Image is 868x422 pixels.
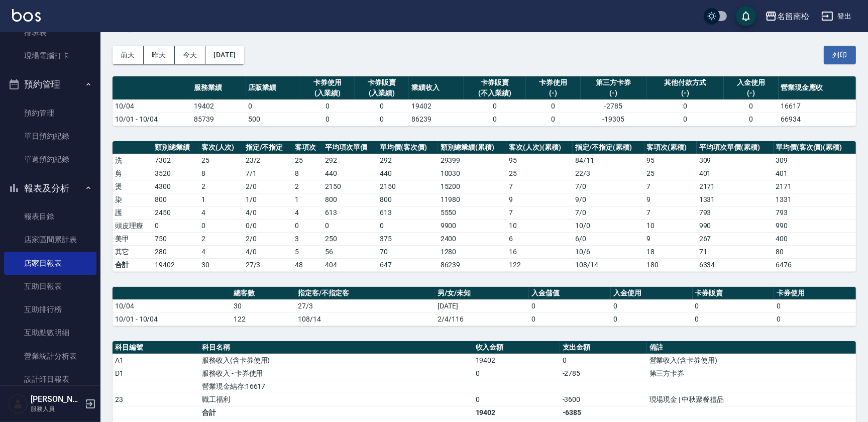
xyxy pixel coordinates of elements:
td: 7302 [152,154,199,167]
td: 95 [506,154,573,167]
td: 66934 [779,113,856,126]
td: 10/04 [113,99,191,113]
a: 單日預約紀錄 [4,125,96,148]
td: 25 [292,154,322,167]
td: 0 [526,113,580,126]
td: 2 [199,232,243,245]
td: 燙 [113,180,152,193]
td: 1 / 0 [243,193,292,206]
td: 800 [152,193,199,206]
td: 1331 [774,193,856,206]
td: 25 [199,154,243,167]
td: 服務收入(含卡券使用) [199,354,473,367]
td: 10 [506,219,573,232]
table: a dense table [113,141,856,272]
td: 108/14 [573,258,644,271]
td: 4 [199,245,243,258]
td: 7 / 0 [573,206,644,219]
td: 10/01 - 10/04 [113,312,231,326]
td: 23 [113,393,199,406]
td: 800 [377,193,438,206]
td: -19305 [581,113,646,126]
div: 卡券販賣 [357,77,406,88]
td: 0 [646,113,724,126]
div: (-) [726,88,776,98]
td: 3 [292,232,322,245]
div: 卡券使用 [303,77,352,88]
button: 報表及分析 [4,175,96,201]
td: 267 [697,232,774,245]
td: 2 [199,180,243,193]
td: 108/14 [295,312,435,326]
td: 29399 [438,154,507,167]
td: 19402 [152,258,199,271]
td: 7 [506,206,573,219]
a: 設計師日報表 [4,368,96,391]
td: 美甲 [113,232,152,245]
td: 8 [199,167,243,180]
td: 0 [246,99,300,113]
td: 292 [377,154,438,167]
td: 9 [506,193,573,206]
div: 入金使用 [726,77,776,88]
img: Person [8,394,28,414]
td: -6385 [560,406,647,419]
td: 剪 [113,167,152,180]
td: 4 / 0 [243,206,292,219]
td: 2150 [322,180,377,193]
td: 2 / 0 [243,180,292,193]
td: 9 [644,232,697,245]
a: 互助日報表 [4,275,96,298]
td: 7 [644,206,697,219]
td: 95 [644,154,697,167]
td: 27/3 [243,258,292,271]
div: 卡券使用 [528,77,578,88]
td: 0 [774,299,856,312]
td: 10030 [438,167,507,180]
h5: [PERSON_NAME] [31,394,82,404]
table: a dense table [113,287,856,326]
p: 服務人員 [31,404,82,413]
td: 80 [774,245,856,258]
td: 2 / 0 [243,232,292,245]
td: 250 [322,232,377,245]
td: 25 [506,167,573,180]
td: 10 / 0 [573,219,644,232]
td: 2171 [697,180,774,193]
th: 類別總業績(累積) [438,141,507,154]
td: 613 [377,206,438,219]
td: 375 [377,232,438,245]
td: -2785 [581,99,646,113]
td: 頭皮理療 [113,219,152,232]
button: 預約管理 [4,71,96,97]
th: 指定客/不指定客 [295,287,435,300]
th: 客項次(累積) [644,141,697,154]
td: 0 [529,312,611,326]
td: 2171 [774,180,856,193]
td: 750 [152,232,199,245]
div: (-) [583,88,644,98]
td: 500 [246,113,300,126]
a: 店家日報表 [4,252,96,275]
td: 0 [774,312,856,326]
td: 營業收入(含卡券使用) [647,354,856,367]
td: 6476 [774,258,856,271]
td: 0 [473,393,560,406]
td: 16 [506,245,573,258]
th: 科目名稱 [199,341,473,354]
td: 122 [231,312,295,326]
img: Logo [12,9,41,22]
td: 0 [152,219,199,232]
td: 0 [693,312,775,326]
td: 30 [231,299,295,312]
td: 9900 [438,219,507,232]
a: 報表目錄 [4,205,96,228]
td: 990 [774,219,856,232]
td: 現場現金 | 中秋聚餐禮品 [647,393,856,406]
td: 404 [322,258,377,271]
td: 0 [300,113,355,126]
td: D1 [113,367,199,380]
th: 客次(人次) [199,141,243,154]
div: 其他付款方式 [649,77,721,88]
td: 793 [697,206,774,219]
